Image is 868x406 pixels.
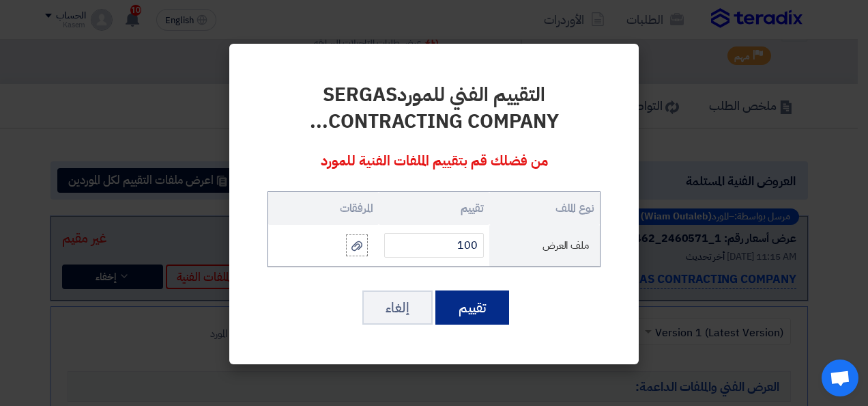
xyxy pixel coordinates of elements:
[321,150,548,171] span: من فضلك قم بتقييم الملفات الفنية للمورد
[384,233,484,258] input: تقييم ..
[379,192,489,225] th: تقييم
[489,192,600,225] th: نوع الملف
[323,81,559,136] b: SERGAS CONTRACTING COMPANY
[822,360,858,396] div: Open chat
[362,290,433,325] button: إلغاء
[267,82,601,135] h2: التقييم الفني للمورد ...
[489,225,600,267] td: ملف العرض
[435,290,509,325] button: تقييم
[268,192,379,225] th: المرفقات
